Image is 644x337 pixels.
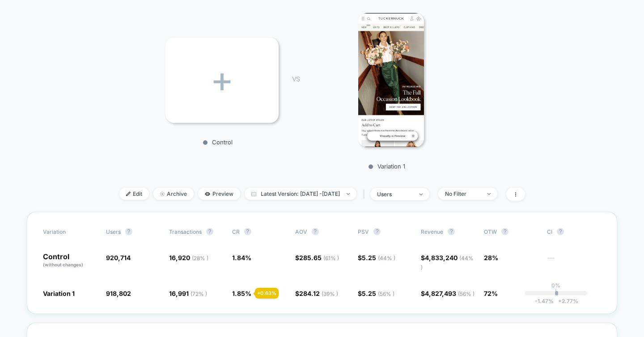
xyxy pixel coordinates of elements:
span: ( 44 % ) [378,255,395,261]
span: Edit [119,188,149,200]
button: ? [448,228,455,235]
span: ( 39 % ) [322,291,338,297]
span: Archive [153,188,194,200]
span: 4,827,493 [425,290,475,297]
span: + [558,298,562,304]
span: Preview [198,188,240,200]
span: 16,920 [169,254,208,261]
span: VS [292,75,299,83]
button: ? [373,228,381,235]
span: (without changes) [43,262,83,267]
span: ( 56 % ) [458,291,475,297]
button: ? [244,228,251,235]
span: ( 56 % ) [378,291,394,297]
span: OTW [484,228,533,235]
img: Variation 1 main [358,13,424,147]
span: Revenue [421,228,443,235]
span: 16,991 [169,290,207,297]
span: $ [421,290,475,297]
span: $ [421,254,474,270]
span: $ [358,290,394,297]
span: Variation [43,228,92,235]
span: Variation 1 [43,290,75,297]
span: ( 61 % ) [323,255,339,261]
span: 1.84 % [232,254,251,261]
button: ? [125,228,132,235]
div: + 0.63 % [255,288,279,299]
img: end [419,194,423,195]
span: 918,802 [106,290,131,297]
span: CR [232,228,240,235]
img: edit [126,192,131,196]
p: | [555,289,557,295]
span: 28% [484,254,498,261]
span: ( 72 % ) [191,291,207,297]
span: $ [295,290,338,297]
p: Control [43,253,97,268]
p: Variation 1 [309,163,465,170]
span: $ [358,254,395,261]
span: AOV [295,228,307,235]
span: 72% [484,290,498,297]
span: 5.25 [362,254,395,261]
div: + [165,38,279,123]
span: 4,833,240 [421,254,474,270]
button: ? [312,228,319,235]
span: PSV [358,228,369,235]
span: Transactions [169,228,202,235]
img: calendar [251,192,256,196]
span: 5.25 [362,290,394,297]
span: -1.47 % [535,298,554,304]
p: Control [161,139,274,146]
button: ? [557,228,564,235]
span: --- [547,255,601,271]
span: | [361,188,370,201]
img: end [160,192,165,196]
button: ? [206,228,213,235]
span: Latest Version: [DATE] - [DATE] [245,188,356,200]
p: 0% [551,282,560,289]
span: CI [547,228,596,235]
span: 285.65 [299,254,339,261]
img: end [487,193,491,195]
span: 2.77 % [554,298,578,304]
span: ( 28 % ) [192,255,208,261]
button: ? [501,228,508,235]
span: users [106,228,121,235]
span: 920,714 [106,254,131,261]
span: 1.85 % [232,290,251,297]
span: $ [295,254,339,261]
div: users [377,191,413,198]
span: 284.12 [299,290,338,297]
div: No Filter [445,190,481,197]
img: end [347,193,350,195]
